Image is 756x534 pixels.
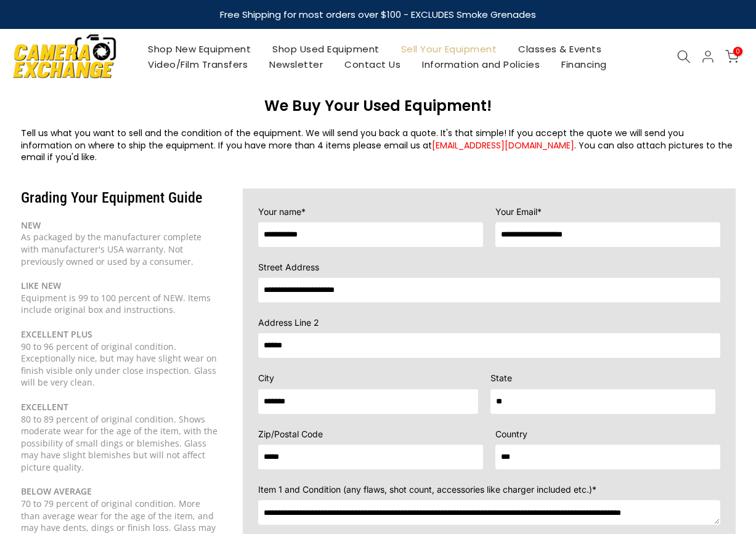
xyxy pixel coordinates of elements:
div: Equipment is 99 to 100 percent of NEW. Items include original box and instructions. [21,280,218,316]
div: 80 to 89 percent of original condition. Shows moderate wear for the age of the item, with the pos... [21,413,218,474]
h3: Grading Your Equipment Guide [21,188,218,207]
a: Contact Us [334,57,412,72]
span: City [258,373,274,383]
b: BELOW AVERAGE [21,485,92,497]
div: Tell us what you want to sell and the condition of the equipment. We will send you back a quote. ... [21,127,736,164]
span: Your name [258,206,301,217]
a: [EMAIL_ADDRESS][DOMAIN_NAME] [432,139,574,152]
a: Information and Policies [412,57,551,72]
span: Address Line 2 [258,317,319,328]
b: EXCELLENT PLUS [21,328,92,340]
a: Classes & Events [508,41,612,57]
a: Shop Used Equipment [262,41,391,57]
span: Zip/Postal Code [258,429,323,439]
a: Sell Your Equipment [390,41,508,57]
span: State [490,373,512,383]
a: Shop New Equipment [137,41,262,57]
a: 0 [725,50,739,63]
a: Newsletter [259,57,334,72]
b: NEW [21,219,41,231]
b: EXCELLENT [21,401,68,413]
span: 0 [733,47,742,56]
div: As packaged by the manufacturer complete with manufacturer's USA warranty. Not previously owned o... [21,219,218,267]
strong: Free Shipping for most orders over $100 - EXCLUDES Smoke Grenades [220,8,536,21]
h3: We Buy Your Used Equipment! [21,97,736,115]
b: LIKE NEW [21,280,61,291]
a: Financing [551,57,618,72]
span: Your Email [495,206,537,217]
span: Item 1 and Condition (any flaws, shot count, accessories like charger included etc.) [258,484,592,495]
a: Video/Film Transfers [137,57,259,72]
div: 90 to 96 percent of original condition. Exceptionally nice, but may have slight wear on finish vi... [21,341,218,389]
span: Street Address [258,262,319,272]
span: Country [495,429,527,439]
